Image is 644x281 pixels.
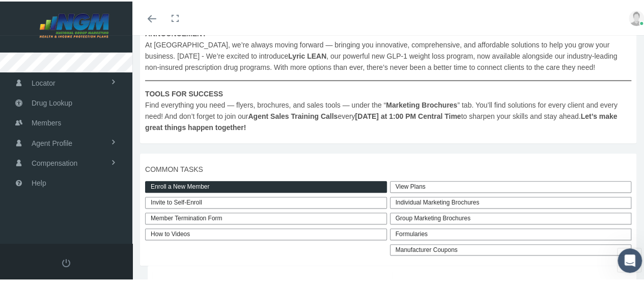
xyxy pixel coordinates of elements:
div: Individual Marketing Brochures [390,195,632,207]
img: NATIONAL GROUP MARKETING [13,11,135,37]
b: Agent Sales Training Calls [248,111,338,119]
b: [DATE] at 1:00 PM Central Time [355,111,461,119]
b: Marketing Brochures [386,99,457,108]
a: How to Videos [145,227,387,239]
span: Compensation [32,152,77,171]
span: Agent Profile [32,132,72,151]
img: user-placeholder.jpg [629,9,644,24]
a: Manufacturer Coupons [390,243,632,254]
div: Group Marketing Brochures [390,211,632,223]
div: Formularies [390,227,632,239]
span: COMMON TASKS [145,162,631,173]
a: View Plans [390,180,632,191]
b: Lyric LEAN [288,50,326,59]
span: Members [32,112,61,131]
span: Drug Lookup [32,92,72,111]
iframe: Intercom live chat [618,247,642,271]
span: Locator [32,72,55,91]
span: Help [32,172,46,191]
a: Invite to Self-Enroll [145,195,387,207]
a: Member Termination Form [145,211,387,223]
a: Enroll a New Member [145,180,387,191]
b: TOOLS FOR SUCCESS [145,88,223,96]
